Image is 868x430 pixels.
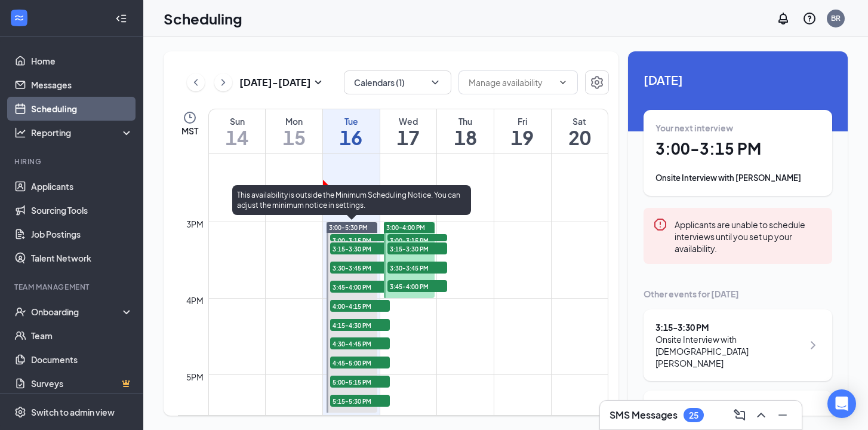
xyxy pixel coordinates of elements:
[437,109,494,153] a: September 18, 2025
[329,223,368,232] span: 3:00-5:30 PM
[689,410,698,420] div: 25
[190,75,202,90] svg: ChevronLeft
[644,70,832,89] span: [DATE]
[754,408,768,422] svg: ChevronUp
[184,370,206,383] div: 5pm
[31,198,133,222] a: Sourcing Tools
[323,109,380,153] a: September 16, 2025
[776,11,790,26] svg: Notifications
[330,234,390,246] span: 3:00-3:15 PM
[164,8,242,29] h1: Scheduling
[31,306,123,318] div: Onboarding
[330,319,390,331] span: 4:15-4:30 PM
[266,109,322,153] a: September 15, 2025
[806,413,820,428] svg: ChevronRight
[494,115,551,127] div: Fri
[655,122,820,134] div: Your next interview
[330,376,390,388] span: 5:00-5:15 PM
[31,174,133,198] a: Applicants
[344,70,451,94] button: Calendars (1)ChevronDown
[752,406,771,425] button: ChevronUp
[773,406,792,425] button: Minimize
[330,300,390,312] span: 4:00-4:15 PM
[31,348,133,371] a: Documents
[239,76,311,89] h3: [DATE] - [DATE]
[232,185,471,215] div: This availability is outside the Minimum Scheduling Notice. You can adjust the minimum notice in ...
[552,109,608,153] a: September 20, 2025
[209,115,265,127] div: Sun
[31,97,133,121] a: Scheduling
[31,324,133,348] a: Team
[437,115,494,127] div: Thu
[330,357,390,368] span: 4:45-5:00 PM
[831,13,841,23] div: BR
[209,109,265,153] a: September 14, 2025
[827,389,856,418] div: Open Intercom Messenger
[429,76,441,88] svg: ChevronDown
[31,73,133,97] a: Messages
[675,217,823,254] div: Applicants are unable to schedule interviews until you set up your availability.
[311,75,325,90] svg: SmallChevronDown
[655,172,820,184] div: Onsite Interview with [PERSON_NAME]
[552,115,608,127] div: Sat
[775,408,790,422] svg: Minimize
[437,127,494,148] h1: 18
[558,78,568,87] svg: ChevronDown
[323,127,380,148] h1: 16
[14,127,26,139] svg: Analysis
[380,115,437,127] div: Wed
[610,408,678,422] h3: SMS Messages
[655,333,803,369] div: Onsite Interview with [DEMOGRAPHIC_DATA][PERSON_NAME]
[13,12,25,24] svg: WorkstreamLogo
[14,156,131,167] div: Hiring
[494,127,551,148] h1: 19
[266,115,322,127] div: Mon
[31,246,133,270] a: Talent Network
[184,294,206,307] div: 4pm
[187,73,205,91] button: ChevronLeft
[31,49,133,73] a: Home
[585,70,609,94] button: Settings
[380,127,437,148] h1: 17
[183,110,197,125] svg: Clock
[209,127,265,148] h1: 14
[552,127,608,148] h1: 20
[266,127,322,148] h1: 15
[387,280,447,292] span: 3:45-4:00 PM
[730,406,749,425] button: ComposeMessage
[653,217,667,232] svg: Error
[380,109,437,153] a: September 17, 2025
[655,321,803,333] div: 3:15 - 3:30 PM
[387,234,447,246] span: 3:00-3:15 PM
[644,288,832,300] div: Other events for [DATE]
[217,75,229,90] svg: ChevronRight
[330,395,390,407] span: 5:15-5:30 PM
[31,406,115,418] div: Switch to admin view
[31,222,133,246] a: Job Postings
[330,281,390,293] span: 3:45-4:00 PM
[655,139,820,159] h1: 3:00 - 3:15 PM
[214,73,232,91] button: ChevronRight
[14,282,131,292] div: Team Management
[14,406,26,418] svg: Settings
[330,262,390,274] span: 3:30-3:45 PM
[323,115,380,127] div: Tue
[469,76,553,89] input: Manage availability
[387,242,447,254] span: 3:15-3:30 PM
[330,242,390,254] span: 3:15-3:30 PM
[330,337,390,349] span: 4:30-4:45 PM
[14,306,26,318] svg: UserCheck
[386,223,425,232] span: 3:00-4:00 PM
[31,371,133,395] a: SurveysCrown
[590,75,604,90] svg: Settings
[387,262,447,274] span: 3:30-3:45 PM
[494,109,551,153] a: September 19, 2025
[31,127,134,139] div: Reporting
[802,11,817,26] svg: QuestionInfo
[806,338,820,352] svg: ChevronRight
[115,13,127,24] svg: Collapse
[184,217,206,231] div: 3pm
[732,408,747,422] svg: ComposeMessage
[181,125,198,137] span: MST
